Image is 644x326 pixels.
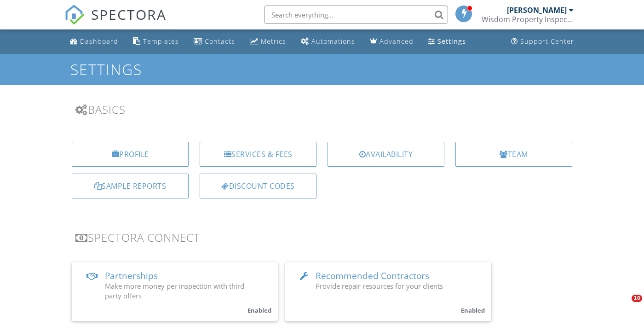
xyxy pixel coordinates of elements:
a: Sample Reports [72,174,189,198]
a: Profile [72,142,189,167]
span: SPECTORA [91,5,167,24]
span: Provide repair resources for your clients [316,281,443,291]
a: Automations (Basic) [297,33,359,50]
a: Discount Codes [200,174,316,198]
a: Availability [328,142,444,167]
a: Support Center [507,33,578,50]
a: Templates [129,33,183,50]
span: 10 [632,295,642,302]
a: Metrics [246,33,290,50]
div: Settings [437,37,466,46]
div: Support Center [520,37,574,46]
a: Partnerships Make more money per inspection with third-party offers Enabled [72,262,278,321]
a: Advanced [366,33,417,50]
a: Contacts [190,33,239,50]
iframe: Intercom live chat [613,295,635,317]
div: [PERSON_NAME] [507,6,567,15]
div: Wisdom Property Inspections [482,15,574,24]
a: SPECTORA [64,12,167,32]
a: Settings [425,33,470,50]
a: Recommended Contractors Provide repair resources for your clients Enabled [285,262,491,321]
div: Templates [143,37,179,46]
a: Team [455,142,572,167]
div: Contacts [205,37,235,46]
span: Recommended Contractors [316,270,429,282]
h3: Basics [75,103,569,116]
a: Dashboard [66,33,122,50]
h1: Settings [70,61,574,77]
div: Automations [311,37,355,46]
div: Metrics [261,37,286,46]
h3: Spectora Connect [75,231,569,244]
img: The Best Home Inspection Software - Spectora [64,5,85,25]
a: Services & Fees [200,142,316,167]
span: Partnerships [105,270,158,282]
input: Search everything... [264,6,448,24]
div: Advanced [379,37,414,46]
small: Enabled [247,306,271,314]
span: Make more money per inspection with third-party offers [105,281,247,300]
small: Enabled [461,306,485,314]
div: Dashboard [80,37,118,46]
